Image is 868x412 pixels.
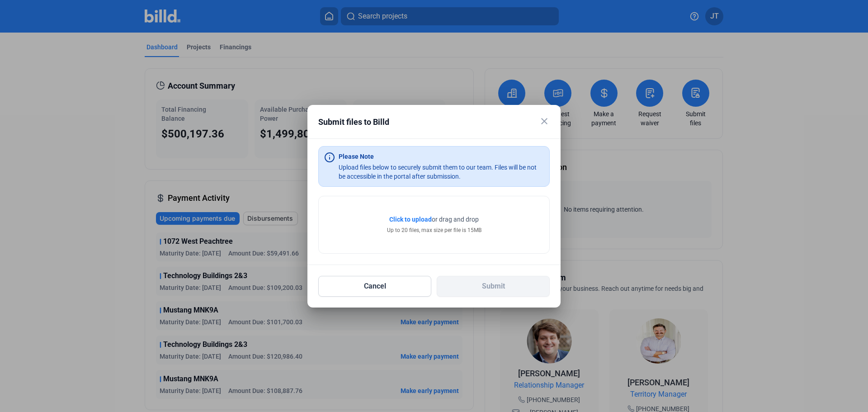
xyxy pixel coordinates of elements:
span: or drag and drop [432,215,479,224]
button: Cancel [318,276,431,297]
div: Upload files below to securely submit them to our team. Files will be not be accessible in the po... [339,163,544,181]
span: Click to upload [389,216,432,223]
div: Up to 20 files, max size per file is 15MB [387,226,481,234]
button: Submit [437,276,550,297]
div: Submit files to Billd [318,116,527,128]
div: Please Note [339,152,374,161]
mat-icon: close [539,116,550,127]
